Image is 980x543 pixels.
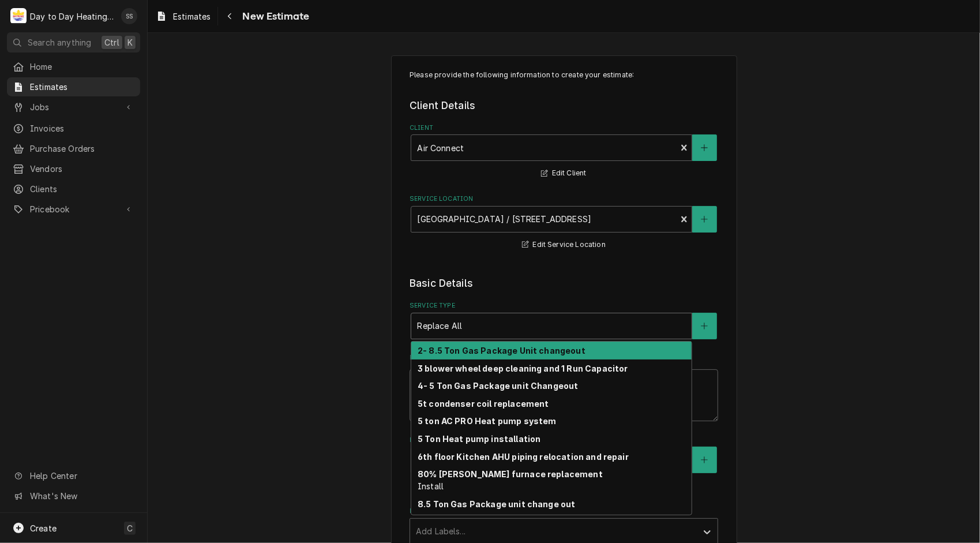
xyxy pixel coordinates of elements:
[410,194,718,204] label: Service Location
[7,179,140,199] a: Clients
[418,346,585,355] strong: 2- 8.5 Ton Gas Package Unit changeout
[10,8,27,24] div: Day to Day Heating and Cooling's Avatar
[692,134,716,161] button: Create New Client
[30,183,134,195] span: Clients
[410,301,718,339] div: Service Type
[410,70,718,80] p: Please provide the following information to create your estimate:
[410,123,718,181] div: Client
[418,469,603,479] strong: 80% [PERSON_NAME] furnace replacement
[30,203,117,215] span: Pricebook
[410,436,718,493] div: Equipment
[539,166,588,181] button: Edit Client
[28,36,91,48] span: Search anything
[7,77,140,96] a: Estimates
[30,523,57,533] span: Create
[701,215,708,223] svg: Create New Location
[127,36,133,48] span: K
[701,144,708,152] svg: Create New Client
[410,353,718,362] label: Reason For Call
[7,57,140,76] a: Home
[418,434,540,444] strong: 5 Ton Heat pump installation
[410,301,718,310] label: Service Type
[418,416,557,426] strong: 5 ton AC PRO Heat pump system
[7,32,140,53] button: Search anythingCtrlK
[418,481,444,491] span: Install
[173,10,211,23] span: Estimates
[692,206,716,233] button: Create New Location
[418,452,629,462] strong: 6th floor Kitchen AHU piping relocation and repair
[7,139,140,158] a: Purchase Orders
[30,10,115,23] div: Day to Day Heating and Cooling
[220,7,239,25] button: Navigate back
[418,499,576,509] strong: 8.5 Ton Gas Package unit change out
[410,436,718,445] label: Equipment
[30,143,134,155] span: Purchase Orders
[104,36,119,48] span: Ctrl
[127,522,133,534] span: C
[418,381,579,391] strong: 4- 5 Ton Gas Package unit Changeout
[410,276,718,291] legend: Basic Details
[410,507,718,516] label: Labels
[418,399,549,409] strong: 5t condenser coil replacement
[30,122,134,134] span: Invoices
[30,101,117,113] span: Jobs
[7,200,140,219] a: Go to Pricebook
[692,447,716,473] button: Create New Equipment
[418,364,628,373] strong: 3 blower wheel deep cleaning and 1 Run Capacitor
[7,486,140,505] a: Go to What's New
[30,490,133,502] span: What's New
[30,163,134,175] span: Vendors
[701,322,708,330] svg: Create New Service
[239,9,309,24] span: New Estimate
[30,61,134,73] span: Home
[121,8,137,24] div: Shaun Smith's Avatar
[410,194,718,252] div: Service Location
[410,353,718,421] div: Reason For Call
[692,313,716,339] button: Create New Service
[7,466,140,485] a: Go to Help Center
[121,8,137,24] div: SS
[7,119,140,138] a: Invoices
[7,159,140,178] a: Vendors
[30,470,133,482] span: Help Center
[7,98,140,117] a: Go to Jobs
[410,98,718,113] legend: Client Details
[410,123,718,133] label: Client
[10,8,27,24] div: D
[520,238,607,252] button: Edit Service Location
[701,456,708,464] svg: Create New Equipment
[151,7,215,26] a: Estimates
[30,81,134,93] span: Estimates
